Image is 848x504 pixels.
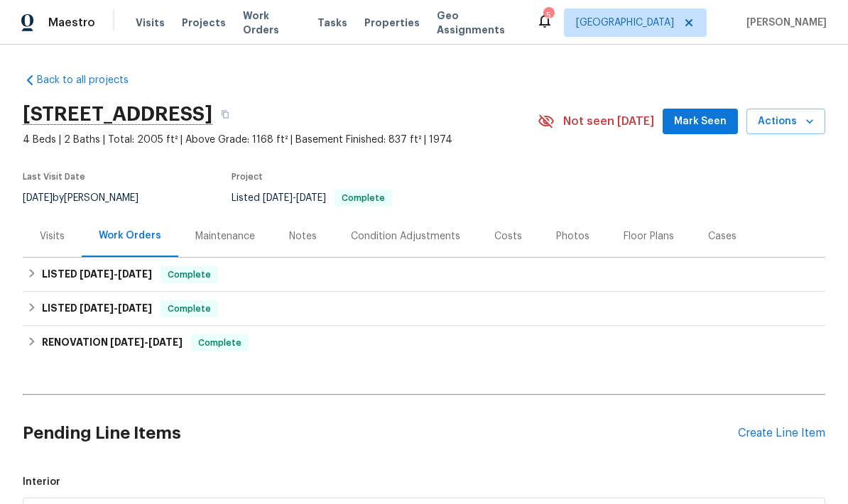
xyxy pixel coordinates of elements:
[289,229,317,243] div: Notes
[23,193,53,203] span: [DATE]
[23,258,825,292] div: LISTED [DATE]-[DATE]Complete
[80,303,152,313] span: -
[437,9,519,37] span: Geo Assignments
[563,114,654,128] span: Not seen [DATE]
[162,302,217,316] span: Complete
[23,475,825,489] span: Interior
[758,113,814,131] span: Actions
[80,269,114,279] span: [DATE]
[48,16,95,30] span: Maestro
[23,133,538,147] span: 4 Beds | 2 Baths | Total: 2005 ft² | Above Grade: 1168 ft² | Basement Finished: 837 ft² | 1974
[118,303,152,313] span: [DATE]
[23,190,156,207] div: by [PERSON_NAME]
[182,16,226,30] span: Projects
[336,194,391,202] span: Complete
[232,172,263,181] span: Project
[746,109,825,135] button: Actions
[136,16,165,30] span: Visits
[494,229,522,243] div: Costs
[232,193,392,203] span: Listed
[674,113,727,131] span: Mark Seen
[317,18,347,28] span: Tasks
[42,266,152,283] h6: LISTED
[110,337,183,347] span: -
[148,337,183,347] span: [DATE]
[192,336,247,350] span: Complete
[708,229,736,243] div: Cases
[23,292,825,326] div: LISTED [DATE]-[DATE]Complete
[263,193,293,203] span: [DATE]
[23,400,738,466] h2: Pending Line Items
[351,229,460,243] div: Condition Adjustments
[243,9,300,37] span: Work Orders
[99,229,161,243] div: Work Orders
[118,269,152,279] span: [DATE]
[40,229,65,243] div: Visits
[80,269,152,279] span: -
[296,193,326,203] span: [DATE]
[23,172,85,181] span: Last Visit Date
[738,427,825,440] div: Create Line Item
[741,16,827,30] span: [PERSON_NAME]
[23,326,825,360] div: RENOVATION [DATE]-[DATE]Complete
[263,193,326,203] span: -
[364,16,420,30] span: Properties
[195,229,255,243] div: Maintenance
[212,102,238,127] button: Copy Address
[624,229,674,243] div: Floor Plans
[110,337,144,347] span: [DATE]
[663,109,738,135] button: Mark Seen
[42,334,183,351] h6: RENOVATION
[80,303,114,313] span: [DATE]
[543,9,553,23] div: 5
[556,229,589,243] div: Photos
[42,300,152,317] h6: LISTED
[162,268,217,282] span: Complete
[576,16,674,30] span: [GEOGRAPHIC_DATA]
[23,73,159,87] a: Back to all projects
